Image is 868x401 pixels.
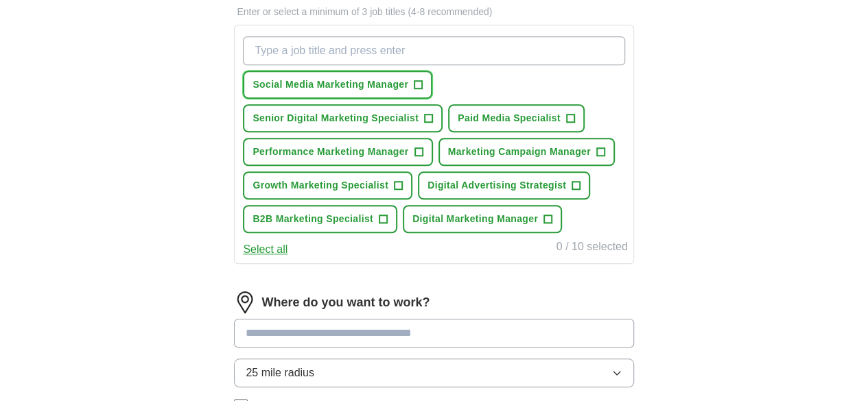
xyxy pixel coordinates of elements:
button: Growth Marketing Specialist [243,171,412,199]
span: Senior Digital Marketing Specialist [253,111,419,125]
span: Digital Marketing Manager [412,212,538,226]
button: Senior Digital Marketing Specialist [243,104,443,132]
button: Digital Advertising Strategist [418,171,590,199]
span: 25 mile radius [246,365,314,381]
span: Marketing Campaign Manager [448,145,591,159]
button: Paid Media Specialist [448,104,585,132]
span: Performance Marketing Manager [253,145,408,159]
label: Where do you want to work? [261,293,430,312]
img: location.png [234,291,256,313]
span: Digital Advertising Strategist [427,178,566,193]
button: 25 mile radius [234,359,633,387]
p: Enter or select a minimum of 3 job titles (4-8 recommended) [234,5,633,19]
div: 0 / 10 selected [556,239,628,258]
button: Social Media Marketing Manager [243,71,432,99]
button: B2B Marketing Specialist [243,205,397,233]
button: Performance Marketing Manager [243,138,432,166]
span: B2B Marketing Specialist [253,212,373,226]
span: Growth Marketing Specialist [253,178,388,193]
button: Select all [243,241,288,258]
button: Digital Marketing Manager [403,205,562,233]
input: Type a job title and press enter [243,36,624,65]
span: Social Media Marketing Manager [253,77,408,92]
button: Marketing Campaign Manager [438,138,615,166]
span: Paid Media Specialist [458,111,561,125]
